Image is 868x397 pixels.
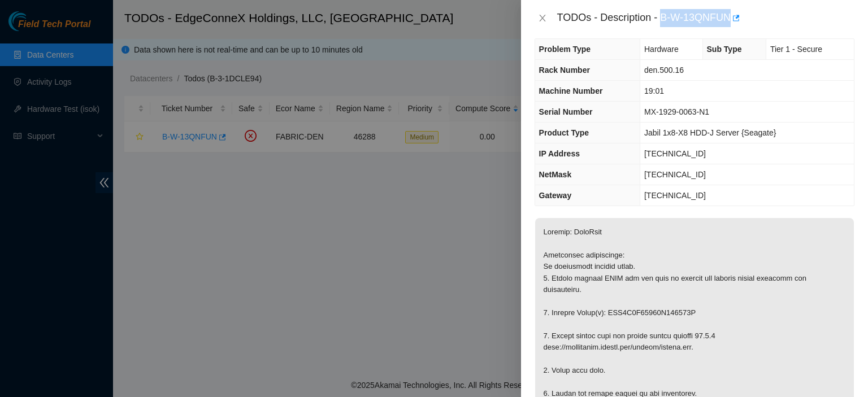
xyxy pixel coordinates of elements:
[539,86,603,95] span: Machine Number
[535,13,550,24] button: Close
[770,45,822,54] span: Tier 1 - Secure
[644,66,684,75] span: den.500.16
[644,149,706,158] span: [TECHNICAL_ID]
[539,107,593,116] span: Serial Number
[644,45,679,54] span: Hardware
[707,45,742,54] span: Sub Type
[644,128,776,137] span: Jabil 1x8-X8 HDD-J Server {Seagate}
[644,86,664,95] span: 19:01
[539,191,572,200] span: Gateway
[557,9,854,27] div: TODOs - Description - B-W-13QNFUN
[538,14,547,23] span: close
[644,191,706,200] span: [TECHNICAL_ID]
[539,45,591,54] span: Problem Type
[539,149,580,158] span: IP Address
[644,107,709,116] span: MX-1929-0063-N1
[644,170,706,179] span: [TECHNICAL_ID]
[539,170,572,179] span: NetMask
[539,128,589,137] span: Product Type
[539,66,590,75] span: Rack Number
